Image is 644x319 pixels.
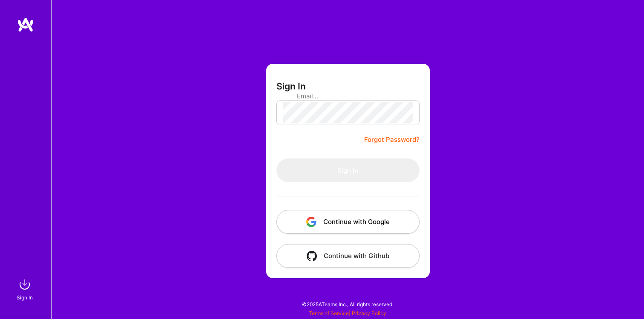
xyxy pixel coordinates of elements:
button: Sign In [276,158,420,182]
span: | [309,310,386,316]
a: Privacy Policy [352,310,386,316]
button: Continue with Google [276,210,420,234]
div: Sign In [17,293,33,302]
input: Email... [297,85,399,107]
img: icon [307,251,317,261]
a: sign inSign In [18,276,33,302]
button: Continue with Github [276,244,420,268]
img: sign in [16,276,33,293]
h3: Sign In [276,81,306,92]
a: Terms of Service [309,310,349,316]
div: © 2025 ATeams Inc., All rights reserved. [51,293,644,315]
img: logo [17,17,34,32]
a: Forgot Password? [364,135,420,145]
img: icon [306,217,316,227]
